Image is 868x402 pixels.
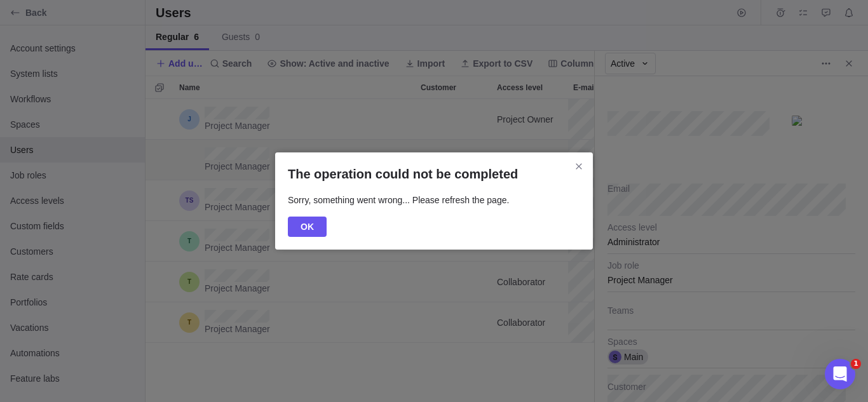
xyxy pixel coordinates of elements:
[288,193,580,213] p: Sorry, something went wrong... Please refresh the page.
[288,165,580,183] h2: The operation could not be completed
[301,219,314,234] span: OK
[570,157,588,175] span: Close
[288,217,327,237] span: OK
[851,359,861,369] span: 1
[275,152,593,250] div: The operation could not be completed
[825,359,855,389] iframe: Intercom live chat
